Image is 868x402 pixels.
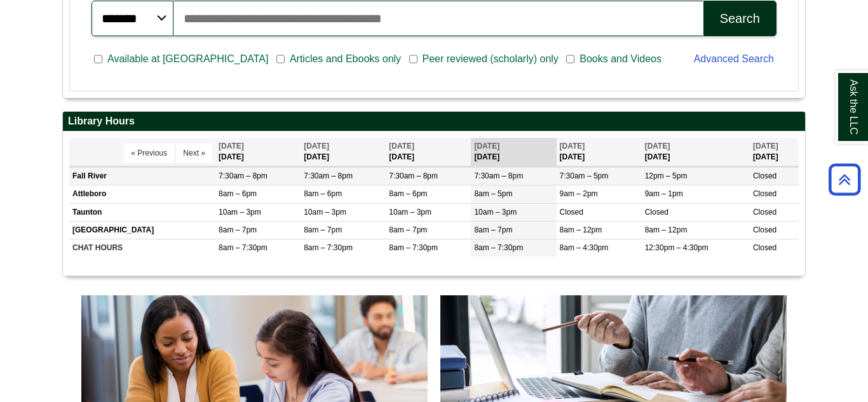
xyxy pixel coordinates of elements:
span: Books and Videos [574,51,667,67]
span: 7:30am – 8pm [304,171,353,180]
span: 8am – 7:30pm [219,243,268,252]
span: 10am – 3pm [474,208,517,217]
td: Attleboro [69,185,215,203]
span: Available at [GEOGRAPHIC_DATA] [102,51,273,67]
span: 9am – 2pm [560,189,598,198]
span: 10am – 3pm [389,208,431,217]
span: 7:30am – 8pm [219,171,268,180]
span: 8am – 6pm [389,189,427,198]
span: Closed [753,189,776,198]
input: Articles and Ebooks only [276,53,285,65]
span: [DATE] [389,142,414,151]
th: [DATE] [642,138,750,166]
span: Closed [753,225,776,234]
td: CHAT HOURS [69,239,215,257]
th: [DATE] [301,138,386,166]
span: 8am – 7:30pm [304,243,353,252]
th: [DATE] [471,138,556,166]
span: Peer reviewed (scholarly) only [417,51,564,67]
span: 8am – 7pm [219,225,257,234]
span: Closed [753,243,776,252]
th: [DATE] [215,138,301,166]
span: 8am – 7pm [474,225,512,234]
span: [DATE] [560,142,585,151]
th: [DATE] [386,138,471,166]
th: [DATE] [750,138,799,166]
td: Fall River [69,168,215,185]
span: Closed [753,171,776,180]
button: Search [703,1,776,36]
span: 7:30am – 5pm [560,171,609,180]
span: 10am – 3pm [304,208,346,217]
span: Closed [560,208,583,217]
span: 8am – 5pm [474,189,512,198]
a: Advanced Search [694,53,774,64]
input: Available at [GEOGRAPHIC_DATA] [94,53,102,65]
span: [DATE] [304,142,329,151]
h2: Library Hours [63,112,805,131]
span: 8am – 6pm [219,189,257,198]
span: 8am – 7:30pm [389,243,438,252]
span: 8am – 7pm [304,225,342,234]
span: [DATE] [219,142,244,151]
span: 10am – 3pm [219,208,261,217]
td: [GEOGRAPHIC_DATA] [69,221,215,239]
span: 8am – 6pm [304,189,342,198]
input: Peer reviewed (scholarly) only [409,53,417,65]
a: Back to Top [824,171,865,188]
button: Next » [176,144,212,163]
span: [DATE] [753,142,778,151]
input: Books and Videos [566,53,574,65]
span: 9am – 1pm [645,189,683,198]
span: 8am – 12pm [645,225,688,234]
span: 8am – 7:30pm [474,243,523,252]
th: [DATE] [557,138,642,166]
span: [DATE] [474,142,499,151]
span: 7:30am – 8pm [389,171,438,180]
button: « Previous [124,144,174,163]
td: Taunton [69,203,215,221]
span: 12:30pm – 4:30pm [645,243,709,252]
span: 8am – 4:30pm [560,243,609,252]
span: 7:30am – 8pm [474,171,523,180]
span: Closed [753,208,776,217]
span: 8am – 12pm [560,225,602,234]
span: 8am – 7pm [389,225,427,234]
span: Articles and Ebooks only [285,51,406,67]
span: 12pm – 5pm [645,171,688,180]
span: [DATE] [645,142,670,151]
span: Closed [645,208,668,217]
div: Search [720,11,760,26]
